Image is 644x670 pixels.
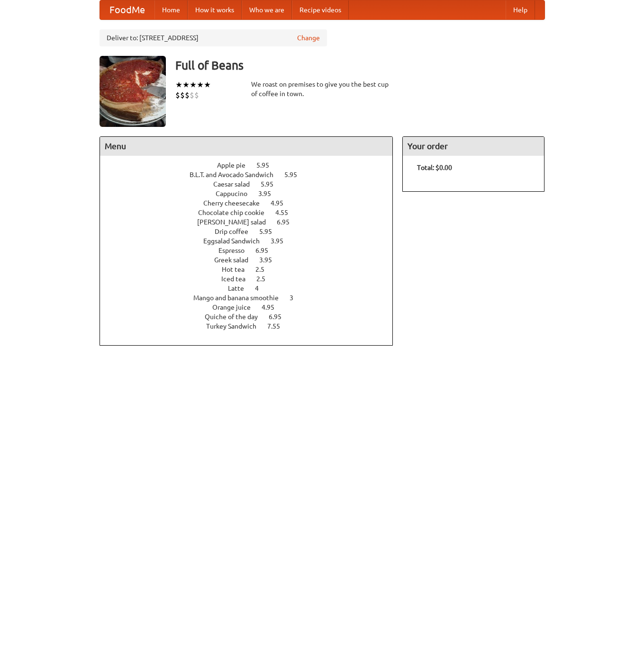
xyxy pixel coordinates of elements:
span: 3.95 [271,237,293,245]
b: Total: $0.00 [417,164,452,171]
span: Latte [228,285,254,292]
a: Iced tea 2.5 [221,275,283,283]
a: Latte 4 [228,285,276,292]
span: 3.95 [258,190,281,197]
a: Change [297,33,320,43]
h3: Full of Beans [175,56,545,75]
li: ★ [197,80,204,90]
a: Orange juice 4.95 [212,304,292,311]
span: Drip coffee [215,228,258,235]
a: Turkey Sandwich 7.55 [206,322,298,330]
a: Who we are [242,0,292,19]
a: Chocolate chip cookie 4.55 [198,209,306,216]
div: We roast on premises to give you the best cup of coffee in town. [251,80,393,98]
span: [PERSON_NAME] salad [197,218,275,226]
a: Hot tea 2.5 [222,266,282,273]
h4: Your order [403,137,544,156]
a: Mango and banana smoothie 3 [193,294,311,302]
span: Chocolate chip cookie [198,209,274,216]
h4: Menu [100,137,393,156]
span: 5.95 [256,161,279,169]
span: Eggsalad Sandwich [203,237,269,245]
li: $ [175,90,180,100]
span: 2.5 [255,266,274,273]
a: Help [506,0,535,19]
span: Iced tea [221,275,255,283]
img: angular.jpg [100,56,166,127]
li: ★ [182,80,190,90]
li: ★ [204,80,211,90]
span: Cherry cheesecake [203,199,269,207]
li: $ [185,90,190,100]
li: $ [180,90,185,100]
div: Deliver to: [STREET_ADDRESS] [100,29,327,46]
span: 6.95 [277,218,299,226]
a: Cherry cheesecake 4.95 [203,199,301,207]
span: Hot tea [222,266,254,273]
li: $ [194,90,199,100]
span: Turkey Sandwich [206,322,266,330]
a: Drip coffee 5.95 [215,228,290,235]
span: 6.95 [255,247,278,254]
a: Recipe videos [292,0,349,19]
span: 6.95 [269,313,291,321]
a: Cappucino 3.95 [216,190,289,197]
a: FoodMe [100,0,154,19]
a: Espresso 6.95 [218,247,286,254]
span: Caesar salad [213,180,259,188]
span: 4.55 [275,209,298,216]
a: [PERSON_NAME] salad 6.95 [197,218,307,226]
li: $ [190,90,194,100]
a: Home [154,0,188,19]
a: Caesar salad 5.95 [213,180,291,188]
a: B.L.T. and Avocado Sandwich 5.95 [190,171,315,179]
a: Apple pie 5.95 [217,161,287,169]
li: ★ [190,80,197,90]
span: Espresso [218,247,254,254]
a: Greek salad 3.95 [214,256,290,264]
a: How it works [188,0,242,19]
span: 4 [255,285,268,292]
span: 7.55 [267,322,290,330]
span: Cappucino [216,190,257,197]
span: 4.95 [271,199,293,207]
a: Quiche of the day 6.95 [205,313,299,321]
span: 5.95 [259,228,281,235]
span: Greek salad [214,256,258,264]
li: ★ [175,80,182,90]
span: Quiche of the day [205,313,267,321]
a: Eggsalad Sandwich 3.95 [203,237,301,245]
span: Mango and banana smoothie [193,294,288,302]
span: 5.95 [284,171,307,179]
span: Apple pie [217,161,255,169]
span: 3 [290,294,303,302]
span: 4.95 [262,304,284,311]
span: 5.95 [261,180,283,188]
span: 2.5 [256,275,275,283]
span: B.L.T. and Avocado Sandwich [190,171,283,179]
span: Orange juice [212,304,260,311]
span: 3.95 [259,256,281,264]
